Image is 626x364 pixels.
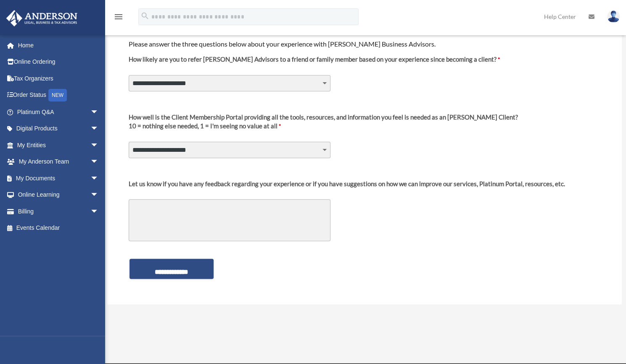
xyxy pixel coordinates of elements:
a: Home [6,37,111,54]
a: Online Ordering [6,54,111,70]
i: menu [114,12,124,22]
a: Order StatusNEW [6,87,111,104]
a: Online Learningarrow_drop_down [6,187,111,203]
span: arrow_drop_down [90,104,107,121]
a: Tax Organizers [6,70,111,87]
img: Anderson Advisors Platinum Portal [4,10,80,26]
img: User Pic [607,10,620,23]
a: My Anderson Teamarrow_drop_down [6,153,111,170]
span: arrow_drop_down [90,153,107,171]
a: My Documentsarrow_drop_down [6,170,111,187]
div: Let us know if you have any feedback regarding your experience or if you have suggestions on how ... [129,179,565,188]
span: arrow_drop_down [90,170,107,187]
div: NEW [48,89,67,101]
a: Events Calendar [6,220,111,237]
a: Digital Productsarrow_drop_down [6,120,111,137]
a: Platinum Q&Aarrow_drop_down [6,104,111,120]
span: arrow_drop_down [90,187,107,204]
h4: Please answer the three questions below about your experience with [PERSON_NAME] Business Advisors. [129,39,600,49]
a: My Entitiesarrow_drop_down [6,137,111,153]
span: arrow_drop_down [90,120,107,138]
div: How well is the Client Membership Portal providing all the tools, resources, and information you ... [129,113,518,122]
label: How likely are you to refer [PERSON_NAME] Advisors to a friend or family member based on your exp... [129,55,500,70]
a: Billingarrow_drop_down [6,203,111,220]
span: arrow_drop_down [90,203,107,220]
i: search [140,11,150,21]
label: 10 = nothing else needed, 1 = I'm seeing no value at all [129,113,518,137]
a: menu [114,15,124,22]
span: arrow_drop_down [90,137,107,154]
